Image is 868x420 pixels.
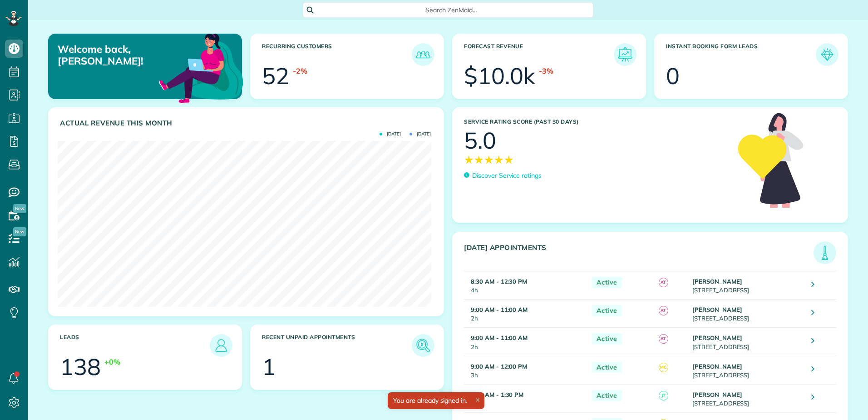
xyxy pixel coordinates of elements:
img: icon_form_leads-04211a6a04a5b2264e4ee56bc0799ec3eb69b7e499cbb523a139df1d13a81ae0.png [818,45,836,64]
td: [STREET_ADDRESS] [690,271,804,300]
div: +0% [104,357,120,367]
span: [DATE] [380,132,401,136]
div: 5.0 [464,129,496,152]
h3: Leads [60,334,210,357]
div: 52 [262,65,289,87]
td: 4h [464,271,587,300]
h3: [DATE] Appointments [464,244,814,264]
div: -3% [539,66,553,76]
strong: 9:00 AM - 12:00 PM [471,363,527,370]
div: 138 [60,355,101,378]
img: icon_unpaid_appointments-47b8ce3997adf2238b356f14209ab4cced10bd1f174958f3ca8f1d0dd7fffeee.png [414,336,432,355]
strong: 9:00 AM - 11:00 AM [471,334,528,341]
span: ★ [504,152,514,168]
div: -2% [293,66,307,76]
strong: [PERSON_NAME] [692,363,742,370]
h3: Recent unpaid appointments [262,334,412,357]
span: Active [592,390,622,401]
strong: [PERSON_NAME] [692,278,742,285]
a: Discover Service ratings [464,171,542,180]
span: ★ [474,152,484,168]
strong: [PERSON_NAME] [692,391,742,398]
td: [STREET_ADDRESS] [690,384,804,412]
span: Active [592,362,622,373]
img: dashboard_welcome-42a62b7d889689a78055ac9021e634bf52bae3f8056760290aed330b23ab8690.png [157,23,245,111]
td: 2h [464,300,587,328]
td: [STREET_ADDRESS] [690,300,804,328]
img: icon_forecast_revenue-8c13a41c7ed35a8dcfafea3cbb826a0462acb37728057bba2d056411b612bbbe.png [616,45,634,64]
td: [STREET_ADDRESS] [690,328,804,356]
td: 2h [464,328,587,356]
span: ★ [484,152,494,168]
span: New [13,204,26,213]
strong: 8:30 AM - 12:30 PM [471,278,527,285]
span: Active [592,333,622,345]
h3: Instant Booking Form Leads [666,43,816,66]
h3: Recurring Customers [262,43,412,66]
strong: 9:00 AM - 11:00 AM [471,306,528,313]
span: JT [659,391,668,400]
span: ★ [464,152,474,168]
p: Discover Service ratings [472,171,542,180]
p: Welcome back, [PERSON_NAME]! [58,43,180,67]
h3: Service Rating score (past 30 days) [464,119,729,125]
strong: [PERSON_NAME] [692,334,742,341]
td: 3h [464,356,587,384]
td: 4h [464,384,587,412]
div: You are already signed in. [388,392,484,409]
span: New [13,227,26,236]
span: Active [592,305,622,316]
div: 0 [666,65,680,87]
h3: Actual Revenue this month [60,119,434,127]
span: MC [659,363,668,372]
span: Active [592,277,622,288]
strong: 9:30 AM - 1:30 PM [471,391,523,398]
td: [STREET_ADDRESS] [690,356,804,384]
strong: [PERSON_NAME] [692,306,742,313]
span: AT [659,278,668,287]
img: icon_leads-1bed01f49abd5b7fead27621c3d59655bb73ed531f8eeb49469d10e621d6b896.png [212,336,230,355]
span: AT [659,334,668,344]
span: ★ [494,152,504,168]
div: 1 [262,355,276,378]
span: [DATE] [409,132,431,136]
img: icon_recurring_customers-cf858462ba22bcd05b5a5880d41d6543d210077de5bb9ebc9590e49fd87d84ed.png [414,45,432,64]
h3: Forecast Revenue [464,43,614,66]
div: $10.0k [464,65,535,87]
img: icon_todays_appointments-901f7ab196bb0bea1936b74009e4eb5ffbc2d2711fa7634e0d609ed5ef32b18b.png [816,244,834,262]
span: AT [659,306,668,315]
